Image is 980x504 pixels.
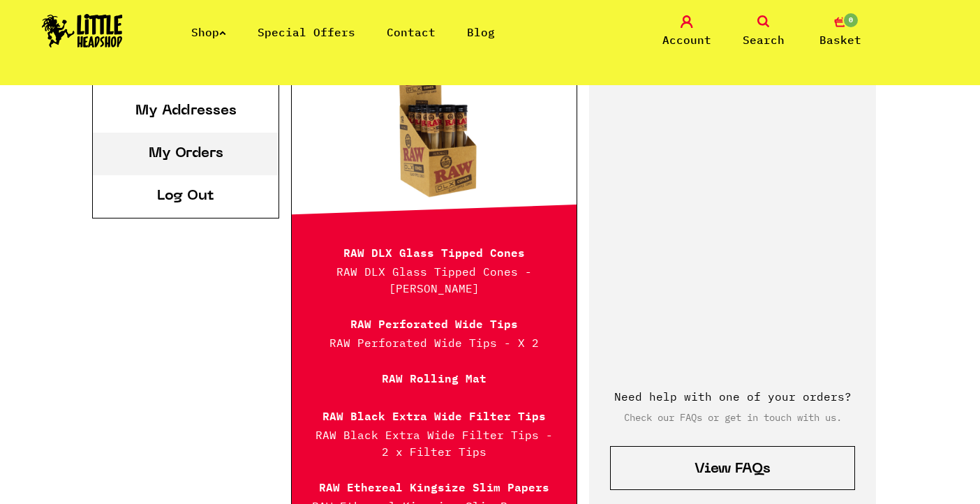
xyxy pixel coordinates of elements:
span: 0 [842,12,859,29]
a: View FAQs [610,446,854,490]
a: My Addresses [135,104,237,118]
p: RAW Rolling Mat [309,369,559,385]
a: Shop [191,25,226,39]
p: RAW Ethereal Kingsize Slim Papers [309,477,559,494]
p: RAW Perforated Wide Tips [309,314,559,331]
a: 0 Basket [805,15,875,48]
p: RAW DLX Glass Tipped Cones - [PERSON_NAME] [309,263,559,297]
p: RAW Perforated Wide Tips - X 2 [309,334,559,351]
p: RAW DLX Glass Tipped Cones [309,243,559,260]
img: Little Head Shop Logo [42,14,123,47]
span: Account [662,31,711,48]
p: RAW Black Extra Wide Filter Tips [309,406,559,423]
a: Special Offers [258,25,355,39]
a: Account [652,15,722,48]
a: Search [729,15,799,48]
a: Blog [467,25,495,39]
p: RAW Black Extra Wide Filter Tips - 2 x Filter Tips [309,427,559,460]
a: Contact [387,25,436,39]
a: My Orders [149,147,223,161]
span: Basket [819,31,861,48]
span: Search [743,31,785,48]
a: Log Out [157,189,214,203]
p: Need help with one of your orders? [610,388,854,405]
p: Check our FAQs or get in touch with us. [610,410,854,425]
